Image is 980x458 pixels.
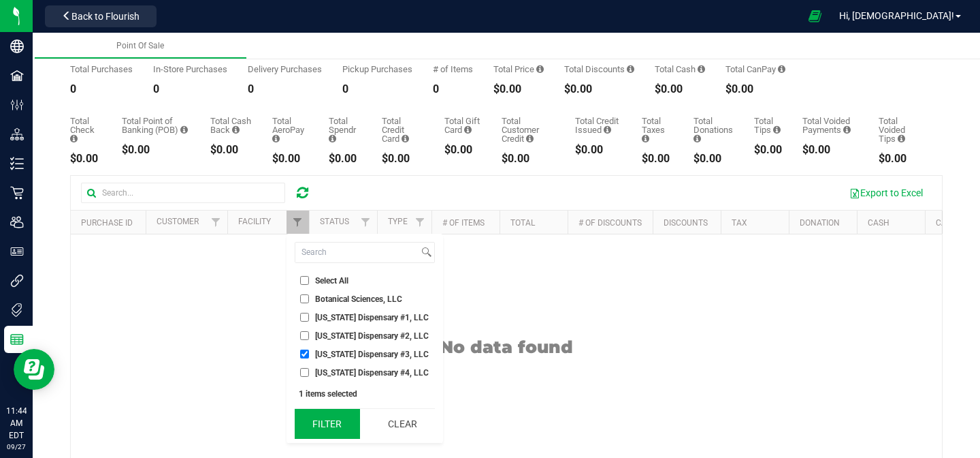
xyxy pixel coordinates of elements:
div: 1 items selected [299,389,431,399]
i: Sum of the successful, non-voided check payment transactions for all purchases in the date range. [70,134,78,143]
span: Back to Flourish [71,11,140,22]
i: Sum of all tips added to successful, non-voided payments for all purchases in the date range. [773,125,781,134]
div: Total Credit Card [382,117,423,143]
div: Total Price [493,65,544,74]
inline-svg: Integrations [10,274,24,288]
a: Filter [409,211,431,234]
span: Point Of Sale [116,41,164,50]
div: $0.00 [655,84,705,95]
i: Sum of the cash-back amounts from rounded-up electronic payments for all purchases in the date ra... [232,125,240,134]
div: Total Point of Banking (POB) [122,117,190,134]
div: $0.00 [493,84,544,95]
a: Cash [868,218,889,228]
iframe: Resource center [14,349,54,390]
input: Select All [300,276,309,285]
div: Total Spendr [329,117,362,143]
div: $0.00 [754,144,782,155]
a: Status [320,217,349,226]
a: Filter [355,211,377,234]
span: [US_STATE] Dispensary #2, LLC [315,332,429,340]
inline-svg: Users [10,215,24,229]
i: Sum of the successful, non-voided Spendr payment transactions for all purchases in the date range. [329,134,336,143]
p: 11:44 AM EDT [6,405,27,442]
span: Botanical Sciences, LLC [315,295,402,303]
div: Total Credit Issued [575,117,622,134]
inline-svg: Distribution [10,127,24,141]
input: Search [295,243,419,262]
button: Filter [295,409,360,439]
a: Facility [238,217,271,226]
span: [US_STATE] Dispensary #3, LLC [315,350,429,358]
div: $0.00 [329,153,362,164]
div: $0.00 [70,153,101,164]
a: Customer [157,217,199,226]
i: Sum of all tip amounts from voided payment transactions for all purchases in the date range. [898,134,905,143]
i: Sum of the total prices of all purchases in the date range. [536,65,544,74]
a: Tax [732,218,747,228]
a: Total [510,218,535,228]
div: Total Voided Tips [879,117,922,143]
div: $0.00 [575,144,622,155]
div: $0.00 [210,144,252,155]
i: Sum of the successful, non-voided credit card payment transactions for all purchases in the date ... [402,134,409,143]
div: Delivery Purchases [248,65,322,74]
p: 09/27 [6,442,27,452]
button: Export to Excel [840,181,932,204]
div: Total Cash Back [210,117,252,134]
div: Total Purchases [70,65,133,74]
div: $0.00 [642,153,672,164]
a: # of Items [442,218,485,228]
i: Sum of all round-up-to-next-dollar total price adjustments for all purchases in the date range. [693,134,701,143]
div: $0.00 [879,153,922,164]
i: Sum of the successful, non-voided cash payment transactions for all purchases in the date range. ... [698,65,705,74]
a: Filter [205,211,227,234]
div: Total Gift Card [444,117,481,134]
div: Total CanPay [725,65,785,74]
a: Donation [800,218,840,228]
div: Pickup Purchases [342,65,412,74]
div: Total Customer Credit [502,117,555,143]
div: 0 [248,84,322,95]
inline-svg: Reports [10,333,24,346]
input: [US_STATE] Dispensary #2, LLC [300,331,309,340]
div: $0.00 [564,84,634,95]
div: Total Discounts [564,65,634,74]
div: $0.00 [444,144,481,155]
i: Sum of all voided payment transaction amounts, excluding tips and transaction fees, for all purch... [843,125,851,134]
inline-svg: Tags [10,303,24,317]
i: Sum of the successful, non-voided CanPay payment transactions for all purchases in the date range. [778,65,785,74]
i: Sum of the successful, non-voided AeroPay payment transactions for all purchases in the date range. [272,134,280,143]
div: $0.00 [272,153,308,164]
div: $0.00 [802,144,858,155]
i: Sum of the successful, non-voided gift card payment transactions for all purchases in the date ra... [464,125,472,134]
i: Sum of the discount values applied to the all purchases in the date range. [627,65,634,74]
i: Sum of the total taxes for all purchases in the date range. [642,134,649,143]
input: [US_STATE] Dispensary #3, LLC [300,350,309,358]
span: [US_STATE] Dispensary #4, LLC [315,369,429,377]
a: Purchase ID [81,218,133,228]
div: $0.00 [382,153,423,164]
inline-svg: Inventory [10,157,24,170]
inline-svg: Retail [10,186,24,200]
button: Clear [370,409,435,439]
span: Open Ecommerce Menu [800,3,830,29]
inline-svg: Company [10,40,24,53]
div: $0.00 [502,153,555,164]
button: Back to Flourish [45,5,157,27]
input: [US_STATE] Dispensary #1, LLC [300,313,309,322]
input: Botanical Sciences, LLC [300,294,309,303]
div: Total Taxes [642,117,672,143]
input: [US_STATE] Dispensary #4, LLC [300,368,309,377]
div: $0.00 [693,153,734,164]
a: CanPay [936,218,967,228]
i: Sum of the successful, non-voided payments using account credit for all purchases in the date range. [526,134,534,143]
i: Sum of the successful, non-voided point-of-banking payment transactions, both via payment termina... [180,125,188,134]
span: Select All [315,277,348,285]
div: In-Store Purchases [153,65,227,74]
a: Discounts [664,218,708,228]
div: 0 [433,84,473,95]
div: 0 [153,84,227,95]
div: 0 [70,84,133,95]
div: $0.00 [122,144,190,155]
div: Total Check [70,117,101,143]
